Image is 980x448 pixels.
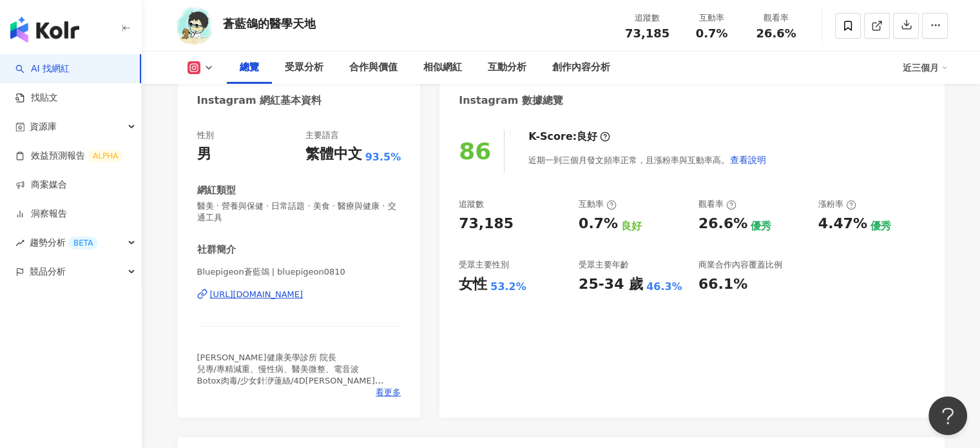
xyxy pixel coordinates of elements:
[459,275,487,295] div: 女性
[756,27,796,40] span: 26.6%
[579,214,618,234] div: 0.7%
[30,112,57,141] span: 資源庫
[870,219,891,233] div: 優秀
[197,93,322,108] div: Instagram 網紅基本資料
[459,93,563,108] div: Instagram 數據總覽
[579,259,629,271] div: 受眾主要年齡
[625,26,669,40] span: 73,185
[15,63,70,75] a: searchAI 找網紅
[197,243,236,257] div: 社群簡介
[15,239,24,248] span: rise
[197,353,384,421] span: [PERSON_NAME]健康美學診所 院長 兒專/專精減重、慢性病、醫美微整、電音波 Botox肉毒/少女針洢蓮絲/4D[PERSON_NAME]針/Mint拉提認證醫師 加line諮詢：@a...
[729,147,767,173] button: 查看說明
[488,60,526,75] div: 互動分析
[305,144,362,164] div: 繁體中文
[240,60,259,75] div: 總覽
[579,199,617,210] div: 互動率
[30,228,98,257] span: 趨勢分析
[928,396,967,435] iframe: Help Scout Beacon - Open
[175,6,213,45] img: KOL Avatar
[459,214,514,234] div: 73,185
[197,130,214,141] div: 性別
[459,259,509,271] div: 受眾主要性別
[285,60,323,75] div: 受眾分析
[15,179,67,191] a: 商案媒合
[621,219,642,233] div: 良好
[696,27,728,40] span: 0.7%
[376,387,401,398] span: 看更多
[15,92,58,104] a: 找貼文
[30,257,66,286] span: 競品分析
[365,150,401,164] span: 93.5%
[577,130,597,144] div: 良好
[730,155,766,165] span: 查看說明
[68,237,98,249] div: BETA
[197,144,211,164] div: 男
[751,219,771,233] div: 優秀
[197,289,401,300] a: [URL][DOMAIN_NAME]
[490,280,526,294] div: 53.2%
[698,214,747,234] div: 26.6%
[223,15,316,32] div: 蒼藍鴿的醫學天地
[10,17,79,43] img: logo
[752,12,801,24] div: 觀看率
[818,214,867,234] div: 4.47%
[459,199,484,210] div: 追蹤數
[623,12,672,24] div: 追蹤數
[459,138,491,164] div: 86
[646,280,682,294] div: 46.3%
[528,147,767,173] div: 近期一到三個月發文頻率正常，且漲粉率與互動率高。
[15,208,67,220] a: 洞察報告
[305,130,339,141] div: 主要語言
[818,199,856,210] div: 漲粉率
[552,60,610,75] div: 創作內容分析
[698,199,736,210] div: 觀看率
[903,57,948,78] div: 近三個月
[210,289,303,300] div: [URL][DOMAIN_NAME]
[197,184,236,197] div: 網紅類型
[423,60,462,75] div: 相似網紅
[349,60,398,75] div: 合作與價值
[698,275,747,295] div: 66.1%
[197,200,401,224] span: 醫美 · 營養與保健 · 日常話題 · 美食 · 醫療與健康 · 交通工具
[197,266,401,278] span: Bluepigeon蒼藍鴿 | bluepigeon0810
[698,259,782,271] div: 商業合作內容覆蓋比例
[687,12,736,24] div: 互動率
[15,150,123,162] a: 效益預測報告ALPHA
[528,130,610,144] div: K-Score :
[579,275,643,295] div: 25-34 歲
